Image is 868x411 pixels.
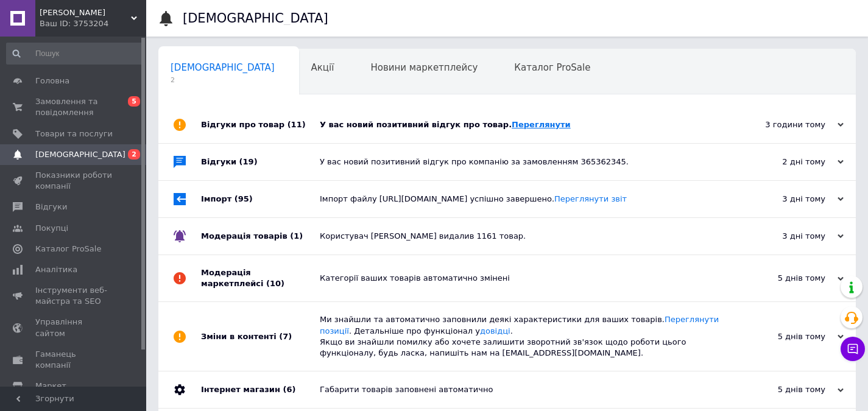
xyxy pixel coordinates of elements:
[722,384,844,395] div: 5 днів тому
[320,315,719,335] a: Переглянути позиції
[171,62,275,73] span: [DEMOGRAPHIC_DATA]
[722,119,844,130] div: 3 години тому
[722,231,844,242] div: 3 дні тому
[35,223,68,234] span: Покупці
[201,255,320,301] div: Модерація маркетплейсі
[171,76,275,85] span: 2
[554,194,627,203] a: Переглянути звіт
[201,181,320,217] div: Імпорт
[35,96,113,118] span: Замовлення та повідомлення
[35,317,113,339] span: Управління сайтом
[128,149,140,160] span: 2
[40,7,131,18] span: Велгрінс
[128,96,140,107] span: 5
[320,119,722,130] div: У вас новий позитивний відгук про товар.
[279,332,292,341] span: (7)
[320,384,722,395] div: Габарити товарів заповнені автоматично
[288,120,306,129] span: (11)
[201,371,320,408] div: Інтернет магазин
[320,314,722,359] div: Ми знайшли та автоматично заповнили деякі характеристики для ваших товарів. . Детальніше про функ...
[320,273,722,284] div: Категорії ваших товарів автоматично змінені
[266,279,284,288] span: (10)
[283,385,295,394] span: (6)
[370,62,478,73] span: Новини маркетплейсу
[512,120,571,129] a: Переглянути
[35,202,67,213] span: Відгуки
[6,43,144,65] input: Пошук
[235,194,253,203] span: (95)
[239,157,258,166] span: (19)
[201,302,320,371] div: Зміни в контенті
[35,264,77,275] span: Аналітика
[201,144,320,180] div: Відгуки
[722,331,844,342] div: 5 днів тому
[201,107,320,143] div: Відгуки про товар
[35,349,113,371] span: Гаманець компанії
[35,149,125,160] span: [DEMOGRAPHIC_DATA]
[480,326,510,335] a: довідці
[40,18,146,29] div: Ваш ID: 3753204
[722,194,844,205] div: 3 дні тому
[183,11,328,26] h1: [DEMOGRAPHIC_DATA]
[320,231,722,242] div: Користувач [PERSON_NAME] видалив 1161 товар.
[514,62,590,73] span: Каталог ProSale
[35,285,113,307] span: Інструменти веб-майстра та SEO
[35,244,101,255] span: Каталог ProSale
[311,62,334,73] span: Акції
[722,156,844,167] div: 2 дні тому
[35,170,113,192] span: Показники роботи компанії
[35,76,69,86] span: Головна
[320,156,722,167] div: У вас новий позитивний відгук про компанію за замовленням 365362345.
[201,218,320,255] div: Модерація товарів
[35,128,113,139] span: Товари та послуги
[722,273,844,284] div: 5 днів тому
[35,381,66,392] span: Маркет
[841,337,865,361] button: Чат з покупцем
[290,231,303,241] span: (1)
[320,194,722,205] div: Імпорт файлу [URL][DOMAIN_NAME] успішно завершено.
